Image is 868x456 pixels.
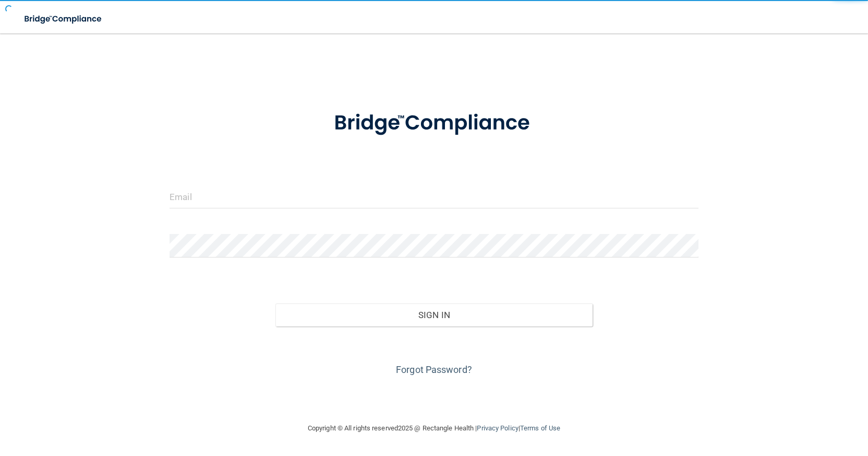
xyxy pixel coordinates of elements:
[396,364,472,375] a: Forgot Password?
[312,96,556,150] img: bridge_compliance_login_screen.278c3ca4.svg
[16,8,112,30] img: bridge_compliance_login_screen.278c3ca4.svg
[477,424,518,432] a: Privacy Policy
[170,185,698,208] input: Email
[244,412,624,445] div: Copyright © All rights reserved 2025 @ Rectangle Health | |
[520,424,560,432] a: Terms of Use
[275,303,593,326] button: Sign In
